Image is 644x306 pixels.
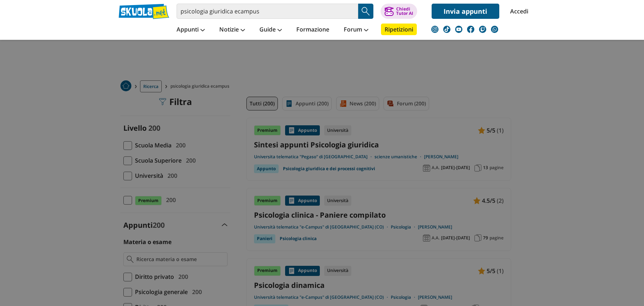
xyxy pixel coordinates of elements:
a: Accedi [510,4,525,19]
img: twitch [479,26,486,33]
img: facebook [467,26,474,33]
a: Forum [342,24,370,37]
a: Guide [258,24,284,37]
a: Ripetizioni [381,24,417,35]
div: Chiedi Tutor AI [396,7,413,16]
a: Invia appunti [432,4,499,19]
img: youtube [455,26,462,33]
button: ChiediTutor AI [381,4,417,19]
img: WhatsApp [491,26,498,33]
button: Search Button [358,4,373,19]
a: Notizie [217,24,247,37]
a: Appunti [175,24,207,37]
input: Cerca appunti, riassunti o versioni [177,4,358,19]
img: instagram [431,26,438,33]
a: Formazione [295,24,331,37]
img: Cerca appunti, riassunti o versioni [360,6,371,17]
img: tiktok [443,26,450,33]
